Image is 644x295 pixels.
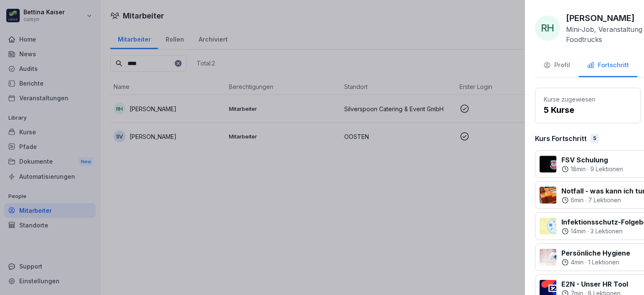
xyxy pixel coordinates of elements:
[588,196,621,204] p: 7 Lektionen
[561,155,623,165] p: FSV Schulung
[561,165,623,173] div: ·
[535,16,560,41] div: RH
[571,196,584,204] p: 6 min
[579,55,637,77] button: Fortschritt
[544,95,632,104] p: Kurse zugewiesen
[587,60,629,70] div: Fortschritt
[561,248,630,258] p: Persönliche Hygiene
[561,279,628,289] p: E2N - Unser HR Tool
[566,12,635,24] p: [PERSON_NAME]
[535,133,587,144] p: Kurs Fortschritt
[571,165,586,173] p: 18 min
[590,165,623,173] p: 9 Lektionen
[535,55,579,77] button: Profil
[543,60,570,70] div: Profil
[561,258,630,266] div: ·
[544,104,632,116] p: 5 Kurse
[590,227,623,235] p: 3 Lektionen
[571,258,584,266] p: 4 min
[591,134,599,143] div: 5
[571,227,586,235] p: 14 min
[588,258,619,266] p: 1 Lektionen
